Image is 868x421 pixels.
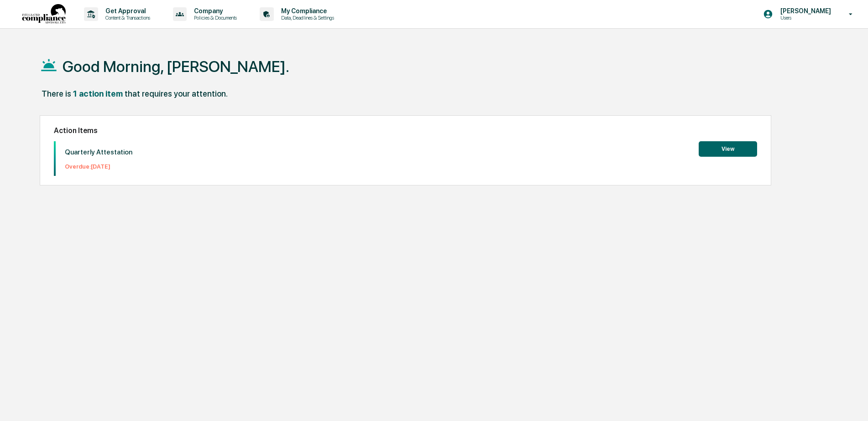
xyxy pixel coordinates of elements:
button: View [699,141,757,157]
p: Policies & Documents [187,15,241,21]
p: [PERSON_NAME] [773,7,836,15]
img: logo [22,4,66,25]
p: Get Approval [98,7,155,15]
div: 1 action item [73,89,123,98]
p: Quarterly Attestation [65,148,132,156]
div: There is [42,89,71,98]
div: that requires your attention. [125,89,228,98]
p: Content & Transactions [98,15,155,21]
p: Overdue: [DATE] [65,163,132,170]
p: Company [187,7,241,15]
p: My Compliance [274,7,339,15]
p: Users [773,15,836,21]
h1: Good Morning, [PERSON_NAME]. [63,57,289,76]
a: View [699,144,757,153]
h2: Action Items [54,126,757,135]
p: Data, Deadlines & Settings [274,15,339,21]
